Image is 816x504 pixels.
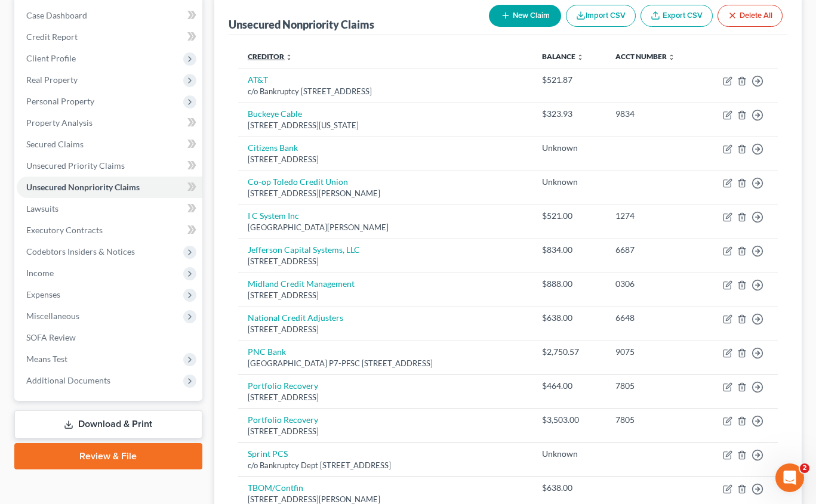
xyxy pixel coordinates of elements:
a: Sprint PCS [248,449,288,459]
a: Midland Credit Management [248,279,355,289]
a: Buckeye Cable [248,109,302,119]
div: $521.00 [542,210,596,222]
div: 6648 [615,312,691,324]
a: Secured Claims [17,134,202,155]
div: [STREET_ADDRESS] [248,426,524,437]
span: Credit Report [26,32,78,42]
a: Portfolio Recovery [248,415,318,425]
a: I C System Inc [248,211,299,221]
div: [STREET_ADDRESS][US_STATE] [248,120,524,131]
i: unfold_more [285,54,292,61]
a: Unsecured Priority Claims [17,155,202,177]
div: c/o Bankruptcy [STREET_ADDRESS] [248,86,524,97]
div: c/o Bankruptcy Dept [STREET_ADDRESS] [248,460,524,471]
a: Portfolio Recovery [248,381,318,391]
span: Additional Documents [26,375,110,385]
span: Secured Claims [26,139,84,149]
div: [STREET_ADDRESS] [248,154,524,165]
span: Property Analysis [26,118,93,128]
a: Case Dashboard [17,5,202,26]
a: Creditor unfold_more [248,52,292,61]
a: TBOM/Contfin [248,483,303,493]
span: Unsecured Nonpriority Claims [26,182,140,192]
button: Delete All [718,5,783,27]
div: $888.00 [542,278,596,290]
div: 9834 [615,108,691,120]
span: Executory Contracts [26,225,103,235]
a: SOFA Review [17,327,202,348]
span: Income [26,268,54,278]
div: [STREET_ADDRESS] [248,290,524,301]
span: Lawsuits [26,203,58,214]
i: unfold_more [668,54,675,61]
div: [STREET_ADDRESS] [248,256,524,267]
a: Credit Report [17,26,202,48]
a: AT&T [248,75,268,85]
button: Import CSV [566,5,636,27]
a: Executory Contracts [17,219,202,241]
div: Unknown [542,176,596,188]
div: [GEOGRAPHIC_DATA] P7-PFSC [STREET_ADDRESS] [248,358,524,369]
span: SOFA Review [26,332,76,342]
div: [GEOGRAPHIC_DATA][PERSON_NAME] [248,222,524,233]
a: PNC Bank [248,347,286,357]
div: 1274 [615,210,691,222]
div: [STREET_ADDRESS] [248,324,524,335]
div: Unknown [542,448,596,460]
a: Jefferson Capital Systems, LLC [248,245,360,255]
div: 0306 [615,278,691,290]
div: $834.00 [542,244,596,256]
span: Codebtors Insiders & Notices [26,246,135,256]
div: $464.00 [542,380,596,392]
div: [STREET_ADDRESS] [248,392,524,403]
span: Personal Property [26,96,94,106]
div: $638.00 [542,312,596,324]
i: unfold_more [577,54,584,61]
div: 7805 [615,414,691,426]
span: Means Test [26,354,67,364]
div: 7805 [615,380,691,392]
div: $323.93 [542,108,596,120]
a: Property Analysis [17,112,202,134]
a: Lawsuits [17,198,202,219]
a: Acct Number unfold_more [615,52,675,61]
span: Unsecured Priority Claims [26,160,125,171]
a: Balance unfold_more [542,52,584,61]
a: Unsecured Nonpriority Claims [17,177,202,198]
div: $638.00 [542,482,596,494]
div: $2,750.57 [542,346,596,358]
a: Export CSV [641,5,713,27]
div: $3,503.00 [542,414,596,426]
div: [STREET_ADDRESS][PERSON_NAME] [248,188,524,199]
div: $521.87 [542,74,596,86]
a: National Credit Adjusters [248,313,343,323]
iframe: Intercom live chat [775,463,804,492]
span: Client Profile [26,53,76,63]
span: 2 [800,463,809,473]
div: Unsecured Nonpriority Claims [229,17,374,32]
span: Real Property [26,75,78,85]
span: Case Dashboard [26,10,87,20]
a: Review & File [14,443,202,469]
div: 6687 [615,244,691,256]
a: Co-op Toledo Credit Union [248,177,348,187]
div: 9075 [615,346,691,358]
div: Unknown [542,142,596,154]
span: Expenses [26,289,60,299]
a: Download & Print [14,410,202,438]
span: Miscellaneous [26,311,79,321]
button: New Claim [489,5,561,27]
a: Citizens Bank [248,143,298,153]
